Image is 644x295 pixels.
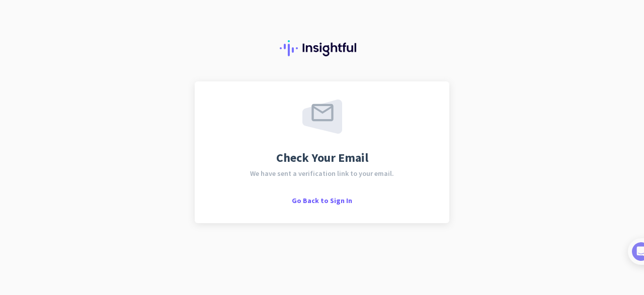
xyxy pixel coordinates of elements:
[276,152,368,164] span: Check Your Email
[250,170,394,177] span: We have sent a verification link to your email.
[280,40,364,56] img: Insightful
[302,100,342,134] img: email-sent
[292,196,352,205] span: Go Back to Sign In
